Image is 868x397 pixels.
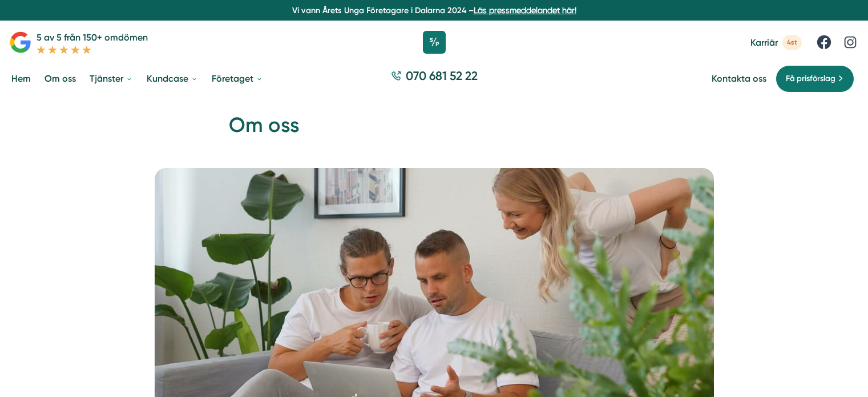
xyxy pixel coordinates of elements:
[9,64,33,93] a: Hem
[144,64,200,93] a: Kundcase
[406,67,478,84] span: 070 681 52 22
[87,64,135,93] a: Tjänster
[229,111,640,149] h1: Om oss
[42,64,78,93] a: Om oss
[386,67,482,90] a: 070 681 52 22
[37,30,148,45] p: 5 av 5 från 150+ omdömen
[712,73,766,84] a: Kontakta oss
[782,35,802,50] span: 4st
[5,5,863,16] p: Vi vann Årets Unga Företagare i Dalarna 2024 –
[209,64,265,93] a: Företaget
[776,65,854,93] a: Få prisförslag
[750,37,778,48] span: Karriär
[474,6,576,15] a: Läs pressmeddelandet här!
[786,73,835,85] span: Få prisförslag
[750,35,802,50] a: Karriär 4st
